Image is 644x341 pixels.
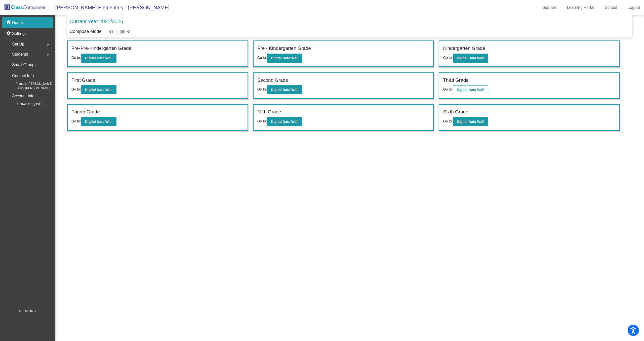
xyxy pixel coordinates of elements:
[85,88,112,92] b: Digital Data Wall
[538,4,560,12] a: Support
[71,77,95,84] label: First Grade
[271,120,298,124] b: Digital Data Wall
[257,77,288,84] label: Second Grade
[257,56,267,60] span: Go to:
[443,108,468,116] label: Sixth Grade
[12,20,23,26] p: Home
[85,120,112,124] b: Digital Data Wall
[81,117,116,126] button: Digital Data Wall
[85,56,112,60] b: Digital Data Wall
[12,61,36,68] p: Small Groups
[70,28,102,35] p: Compose Mode
[12,31,27,37] p: Settings
[267,117,302,126] button: Digital Data Wall
[601,4,621,12] a: School
[271,56,298,60] b: Digital Data Wall
[6,20,12,26] mat-icon: home
[271,88,298,92] b: Digital Data Wall
[457,56,484,60] b: Digital Data Wall
[12,93,34,100] p: Account Info
[71,45,132,52] label: Pre-Pre-Kindergarten Grade
[257,87,267,91] span: Go to:
[563,4,598,12] a: Learning Portal
[8,86,50,91] span: Billing: [PERSON_NAME]
[71,87,81,91] span: Go to:
[12,41,24,48] span: Set Up
[453,54,488,63] button: Digital Data Wall
[443,77,468,84] label: Third Grade
[257,108,281,116] label: Fifth Grade
[443,119,453,123] span: Go to:
[443,56,453,60] span: Go to:
[457,88,484,92] b: Digital Data Wall
[267,54,302,63] button: Digital Data Wall
[443,45,485,52] label: Kindergarten Grade
[12,72,34,79] p: Contact Info
[109,29,113,34] span: Off
[453,85,488,94] button: Digital Data Wall
[71,119,81,123] span: Go to:
[71,108,100,116] label: Fourth Grade
[8,102,43,106] span: Renewal On: [DATE]
[453,117,488,126] button: Digital Data Wall
[8,81,53,86] span: Primary: [PERSON_NAME]
[81,85,116,94] button: Digital Data Wall
[457,120,484,124] b: Digital Data Wall
[257,119,267,123] span: Go to:
[443,87,453,91] span: Go to:
[71,56,81,60] span: Go to:
[127,29,131,34] span: On
[70,18,123,25] p: Current Year 2025/2026
[45,42,51,48] mat-icon: arrow_right
[624,4,644,12] a: Logout
[81,54,116,63] button: Digital Data Wall
[257,45,311,52] label: Pre - Kindergarten Grade
[45,52,51,58] mat-icon: arrow_right
[6,31,12,37] mat-icon: settings
[50,4,169,12] span: [PERSON_NAME] Elementary - [PERSON_NAME]
[12,51,28,58] span: Students
[267,85,302,94] button: Digital Data Wall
